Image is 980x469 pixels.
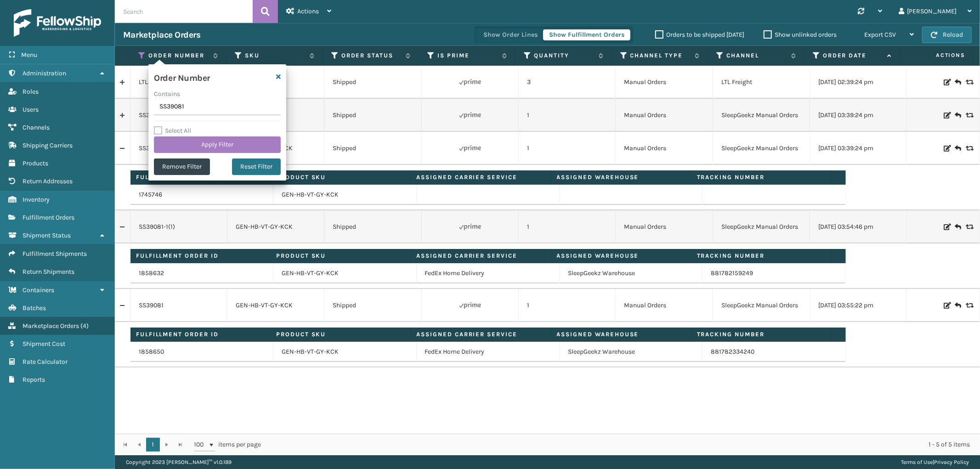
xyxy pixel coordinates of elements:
img: logo [14,9,101,37]
td: GEN-HB-VT-GY-KCK [273,342,416,362]
input: Type the text you wish to filter on [154,99,281,115]
label: Assigned Carrier Service [416,330,545,339]
td: [DATE] 03:39:24 pm [810,132,907,165]
h3: Marketplace Orders [123,29,200,40]
label: Fulfillment Order ID [136,252,265,260]
p: Copyright 2023 [PERSON_NAME]™ v 1.0.189 [126,455,232,469]
i: Edit [944,302,949,309]
a: SS39081 [139,301,164,310]
a: GEN-HB-VT-GY-KCK [236,301,293,309]
h4: Order Number [154,70,210,84]
i: Create Return Label [955,222,960,232]
i: Replace [966,145,971,152]
div: | [901,455,969,469]
td: Manual Orders [616,132,713,165]
i: Edit [944,79,949,85]
td: Manual Orders [616,210,713,243]
a: Privacy Policy [934,459,969,465]
i: Edit [944,145,949,152]
span: Return Shipments [23,268,74,276]
td: GEN-HB-VT-GY-KCK [273,185,416,205]
td: LTL Freight [713,66,810,99]
td: 1 [519,289,616,322]
td: SleepGeekz Manual Orders [713,210,810,243]
a: LTL.SS39081.18611891 [139,78,200,87]
td: Manual Orders [616,66,713,99]
label: Is Prime [437,51,498,60]
td: FedEx Home Delivery [417,342,560,362]
span: items per page [194,438,261,452]
span: Users [23,106,39,113]
td: Shipped [324,66,421,99]
label: Assigned Warehouse [557,252,685,260]
span: Actions [297,7,319,15]
label: Tracking Number [697,173,826,181]
a: 881782159249 [711,269,753,277]
i: Create Return Label [955,78,960,87]
i: Edit [944,112,949,119]
span: Fulfillment Orders [23,214,74,221]
label: Assigned Warehouse [557,330,685,339]
i: Create Return Label [955,301,960,310]
i: Replace [966,224,971,230]
i: Edit [944,224,949,230]
label: Assigned Carrier Service [416,173,545,181]
span: Reports [23,376,45,384]
td: Shipped [324,99,421,132]
td: 1 [519,210,616,243]
label: Contains [154,89,180,99]
td: SleepGeekz Manual Orders [713,132,810,165]
a: SS39081-1(1) [139,222,175,232]
span: Containers [23,286,54,294]
button: Reload [922,27,972,43]
label: Assigned Carrier Service [416,252,545,260]
td: SleepGeekz Warehouse [560,263,702,283]
td: SleepGeekz Warehouse [560,342,702,362]
label: Assigned Warehouse [557,173,685,181]
label: SKU [245,51,305,60]
label: Fulfillment Order ID [136,330,265,339]
span: Actions [904,48,971,63]
span: Menu [21,51,37,59]
span: Shipment Status [23,232,71,239]
td: SleepGeekz Manual Orders [713,99,810,132]
td: SleepGeekz Manual Orders [713,289,810,322]
label: Order Status [341,51,402,60]
span: Batches [23,304,46,312]
a: 1858650 [139,347,164,356]
label: Product SKU [276,252,405,260]
button: Show Order Lines [477,29,544,40]
span: Marketplace Orders [23,322,79,330]
td: 3 [519,66,616,99]
span: Inventory [23,196,50,203]
label: Tracking Number [697,252,826,260]
i: Replace [966,302,971,309]
label: Quantity [534,51,594,60]
td: 1 [519,99,616,132]
i: Create Return Label [955,144,960,153]
button: Reset Filter [232,158,281,175]
span: Rate Calculator [23,358,68,366]
label: Select All [154,127,191,135]
button: Remove Filter [154,158,210,175]
label: Order Number [148,51,209,60]
label: Channel Type [630,51,691,60]
span: Fulfillment Shipments [23,250,87,258]
a: SS39081.18611781 [139,144,189,153]
label: Orders to be shipped [DATE] [655,31,744,39]
td: [DATE] 03:54:46 pm [810,210,907,243]
label: Tracking Number [697,330,826,339]
i: Replace [966,112,971,119]
td: Shipped [324,289,421,322]
span: Return Addresses [23,177,73,185]
td: FedEx Home Delivery [417,263,560,283]
span: Export CSV [864,31,896,39]
a: SS39081.18611780 [139,111,191,120]
span: 100 [194,440,208,449]
a: Terms of Use [901,459,933,465]
span: Shipment Cost [23,340,65,348]
span: Roles [23,88,39,96]
span: Shipping Carriers [23,141,73,149]
label: Channel [726,51,787,60]
td: 1 [519,132,616,165]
